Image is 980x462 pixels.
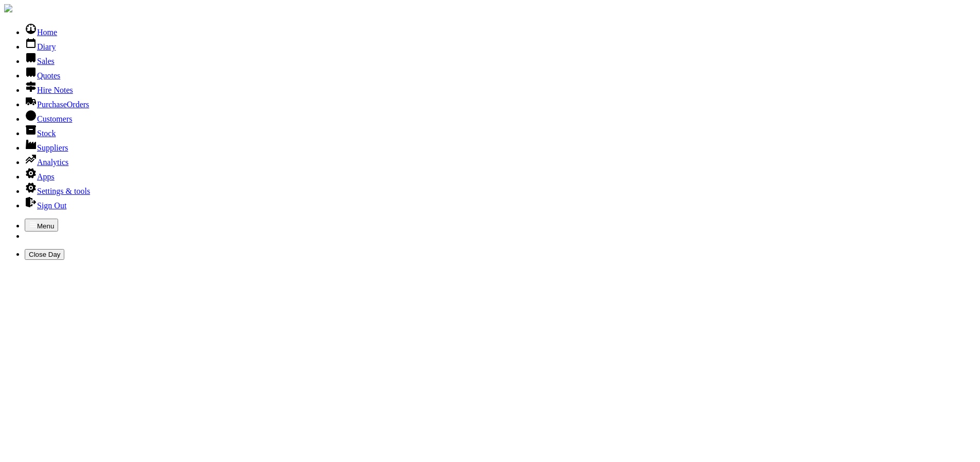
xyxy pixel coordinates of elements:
[25,100,89,109] a: PurchaseOrders
[25,172,55,181] a: Apps
[25,71,60,80] a: Quotes
[4,4,12,12] img: companylogo.jpg
[25,80,976,95] li: Hire Notes
[25,138,976,153] li: Suppliers
[25,219,58,232] button: Menu
[25,86,73,94] a: Hire Notes
[25,249,64,260] button: Close Day
[25,201,66,210] a: Sign Out
[25,42,56,51] a: Diary
[25,187,90,195] a: Settings & tools
[25,28,57,37] a: Home
[25,143,68,152] a: Suppliers
[25,114,72,123] a: Customers
[25,124,976,138] li: Stock
[25,158,68,167] a: Analytics
[25,57,55,65] a: Sales
[25,129,56,138] a: Stock
[25,52,976,66] li: Sales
